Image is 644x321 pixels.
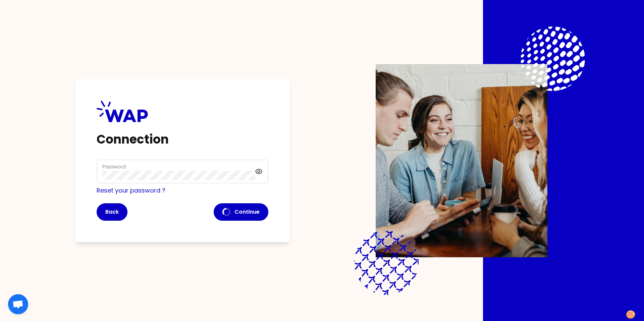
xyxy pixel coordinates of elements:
button: Back [97,203,127,221]
img: Description [376,64,547,257]
label: Password [102,163,126,170]
div: Open chat [8,294,28,314]
button: Continue [214,203,268,221]
h1: Connection [97,133,268,146]
a: Reset your password ? [97,186,165,195]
